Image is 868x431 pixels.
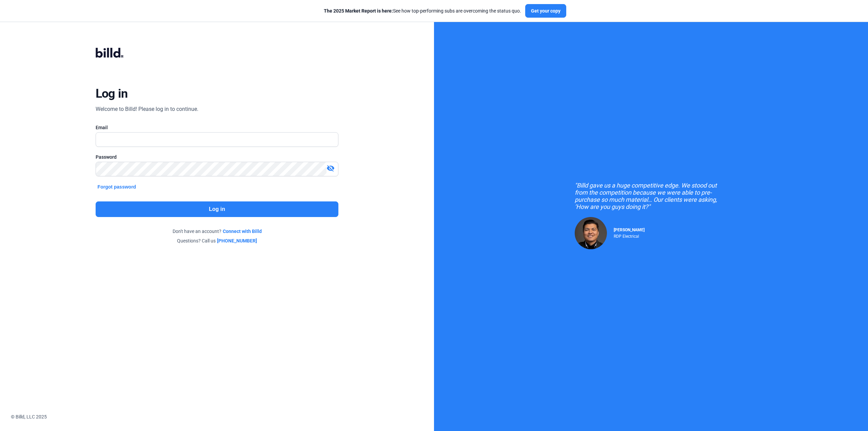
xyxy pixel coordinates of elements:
div: Welcome to Billd! Please log in to continue. [96,105,198,113]
div: Questions? Call us [96,237,339,244]
button: Get your copy [525,4,566,18]
button: Log in [96,201,339,217]
span: The 2025 Market Report is here: [324,8,393,14]
div: Password [96,154,339,160]
img: Raul Pacheco [575,217,607,249]
div: Don't have an account? [96,228,339,235]
button: Forgot password [96,183,138,191]
mat-icon: visibility_off [327,164,335,172]
div: See how top-performing subs are overcoming the status quo. [324,7,521,14]
div: Email [96,124,339,131]
div: "Billd gave us a huge competitive edge. We stood out from the competition because we were able to... [575,182,727,210]
a: [PHONE_NUMBER] [217,237,257,244]
div: Log in [96,86,128,101]
div: RDP Electrical [614,232,645,239]
a: Connect with Billd [223,228,262,235]
span: [PERSON_NAME] [614,228,645,232]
